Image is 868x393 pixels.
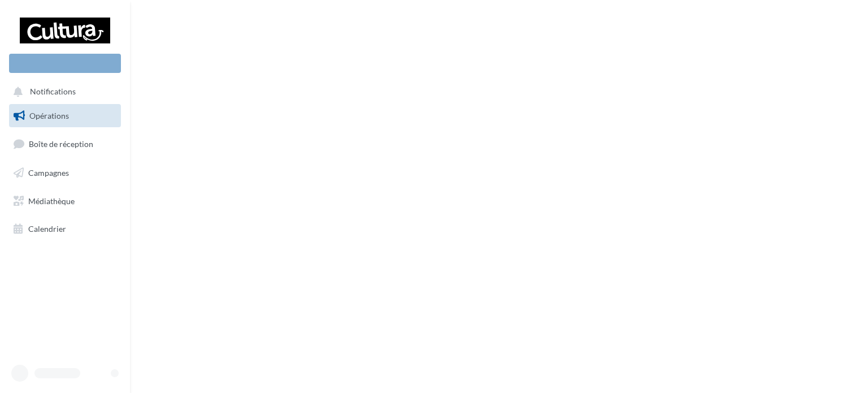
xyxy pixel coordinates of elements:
a: Campagnes [7,161,123,185]
span: Médiathèque [28,196,75,205]
span: Opérations [29,111,69,120]
span: Calendrier [28,224,66,234]
span: Boîte de réception [29,139,93,149]
a: Calendrier [7,217,123,241]
a: Opérations [7,104,123,128]
span: Notifications [30,87,76,97]
a: Médiathèque [7,189,123,213]
span: Campagnes [28,168,69,178]
div: Nouvelle campagne [9,54,121,73]
a: Boîte de réception [7,132,123,156]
